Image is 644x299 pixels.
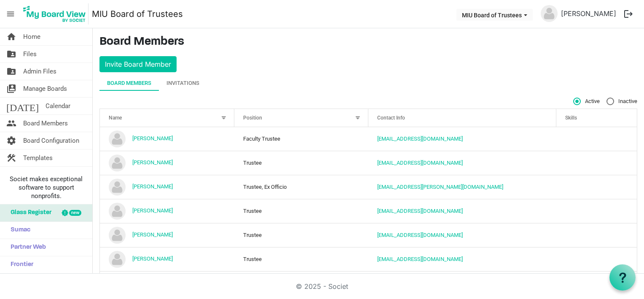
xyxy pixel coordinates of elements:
[100,199,234,223] td: Brian Levine is template cell column header Name
[368,199,556,223] td: blevine@tm.org is template cell column header Contact Info
[6,80,16,97] span: switch_account
[100,127,234,151] td: Amine Kouider is template cell column header Name
[100,175,234,199] td: Bill Smith is template cell column header Name
[558,5,620,22] a: [PERSON_NAME]
[6,132,16,149] span: settings
[556,223,637,247] td: is template cell column header Skills
[4,175,89,200] span: Societ makes exceptional software to support nonprofits.
[99,35,637,49] h3: Board Members
[132,231,173,238] a: [PERSON_NAME]
[6,28,16,45] span: home
[377,208,463,214] a: [EMAIL_ADDRESS][DOMAIN_NAME]
[541,5,558,22] img: no-profile-picture.svg
[99,56,177,72] button: Invite Board Member
[100,271,234,295] td: Diane Davis is template cell column header Name
[556,247,637,271] td: is template cell column header Skills
[368,175,556,199] td: bill.smith@miu.edu is template cell column header Contact Info
[234,151,369,175] td: Trustee column header Position
[556,271,637,295] td: is template cell column header Skills
[573,98,600,105] span: Active
[234,175,369,199] td: Trustee, Ex Officio column header Position
[109,179,126,196] img: no-profile-picture.svg
[377,256,463,262] a: [EMAIL_ADDRESS][DOMAIN_NAME]
[6,239,46,256] span: Partner Web
[132,256,173,262] a: [PERSON_NAME]
[132,183,173,190] a: [PERSON_NAME]
[234,271,369,295] td: Trustee column header Position
[132,159,173,166] a: [PERSON_NAME]
[377,160,463,166] a: [EMAIL_ADDRESS][DOMAIN_NAME]
[109,251,126,268] img: no-profile-picture.svg
[606,98,637,105] span: Inactive
[6,256,33,273] span: Frontier
[109,130,126,147] img: no-profile-picture.svg
[166,79,199,87] div: Invitations
[377,136,463,142] a: [EMAIL_ADDRESS][DOMAIN_NAME]
[234,223,369,247] td: Trustee column header Position
[132,207,173,214] a: [PERSON_NAME]
[107,79,151,87] div: Board Members
[377,184,503,190] a: [EMAIL_ADDRESS][PERSON_NAME][DOMAIN_NAME]
[23,28,40,45] span: Home
[23,63,56,80] span: Admin Files
[6,63,16,80] span: folder_shared
[100,223,234,247] td: Bruce Currivan is template cell column header Name
[243,115,262,121] span: Position
[6,222,30,239] span: Sumac
[23,115,68,132] span: Board Members
[620,5,637,23] button: logout
[368,247,556,271] td: cking@miu.edu is template cell column header Contact Info
[21,3,89,24] img: My Board View Logo
[99,76,637,91] div: tab-header
[377,115,405,121] span: Contact Info
[234,127,369,151] td: Faculty Trustee column header Position
[6,115,16,132] span: people
[23,149,53,166] span: Templates
[368,151,556,175] td: yingwu.zhong@funplus.com is template cell column header Contact Info
[23,46,37,63] span: Files
[296,282,348,291] a: © 2025 - Societ
[109,227,126,244] img: no-profile-picture.svg
[3,6,19,22] span: menu
[556,175,637,199] td: is template cell column header Skills
[377,232,463,238] a: [EMAIL_ADDRESS][DOMAIN_NAME]
[109,155,126,171] img: no-profile-picture.svg
[368,271,556,295] td: hridayatmavan1008@gmail.com is template cell column header Contact Info
[132,135,173,141] a: [PERSON_NAME]
[234,247,369,271] td: Trustee column header Position
[6,149,16,166] span: construction
[100,247,234,271] td: Carolyn King is template cell column header Name
[556,151,637,175] td: is template cell column header Skills
[6,204,51,221] span: Glass Register
[46,98,70,114] span: Calendar
[368,223,556,247] td: bcurrivan@gmail.com is template cell column header Contact Info
[23,80,67,97] span: Manage Boards
[109,115,122,121] span: Name
[23,132,79,149] span: Board Configuration
[100,151,234,175] td: andy zhong is template cell column header Name
[69,210,81,216] div: new
[6,98,39,114] span: [DATE]
[92,5,183,22] a: MIU Board of Trustees
[109,203,126,220] img: no-profile-picture.svg
[556,127,637,151] td: is template cell column header Skills
[234,199,369,223] td: Trustee column header Position
[21,3,92,24] a: My Board View Logo
[6,46,16,63] span: folder_shared
[556,199,637,223] td: is template cell column header Skills
[456,9,533,21] button: MIU Board of Trustees dropdownbutton
[368,127,556,151] td: akouider@miu.edu is template cell column header Contact Info
[565,115,577,121] span: Skills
